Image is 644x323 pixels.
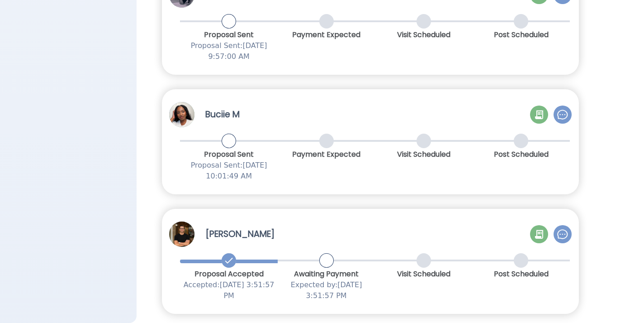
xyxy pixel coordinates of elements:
p: Expected by : [DATE] 3:51:57 PM [278,280,375,301]
img: Profile [169,102,194,127]
p: Accepted: [DATE] 3:51:57 PM [180,280,277,301]
p: Post Scheduled [473,149,570,160]
h3: [PERSON_NAME] [205,228,275,241]
p: Visit Scheduled [375,29,472,40]
p: Visit Scheduled [375,149,472,160]
img: Chat [557,229,568,240]
p: Proposal Sent [180,29,277,40]
img: Profile [169,222,194,247]
p: Payment Expected [278,29,375,40]
img: Chat [557,109,568,120]
h3: Buciie M [205,108,240,121]
p: Payment Expected [278,149,375,160]
p: Proposal Sent [180,149,277,160]
p: Post Scheduled [473,29,570,40]
p: Proposal Accepted [180,269,277,280]
p: Awaiting Payment [278,269,375,280]
p: Post Scheduled [473,269,570,280]
p: Proposal Sent : [DATE] 9:57:00 AM [180,40,277,62]
p: Visit Scheduled [375,269,472,280]
p: Proposal Sent : [DATE] 10:01:49 AM [180,160,277,182]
